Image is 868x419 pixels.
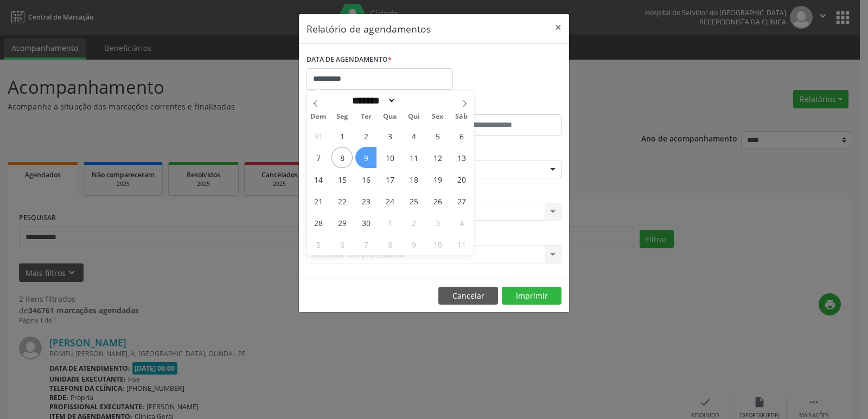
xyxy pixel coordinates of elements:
span: Setembro 21, 2025 [308,190,329,211]
span: Outubro 1, 2025 [379,212,400,233]
span: Outubro 5, 2025 [308,234,329,255]
span: Setembro 10, 2025 [379,147,400,168]
label: ATÉ [437,98,561,114]
span: Setembro 9, 2025 [355,147,376,168]
span: Dom [307,113,330,120]
span: Qua [378,113,402,120]
span: Setembro 1, 2025 [331,125,353,146]
span: Setembro 17, 2025 [379,169,400,190]
span: Setembro 3, 2025 [379,125,400,146]
span: Setembro 2, 2025 [355,125,376,146]
button: Close [547,14,569,41]
span: Setembro 25, 2025 [403,190,424,211]
span: Outubro 10, 2025 [427,234,448,255]
span: Setembro 5, 2025 [427,125,448,146]
span: Setembro 6, 2025 [451,125,472,146]
span: Setembro 12, 2025 [427,147,448,168]
input: Year [396,95,432,106]
button: Imprimir [502,287,561,305]
span: Setembro 27, 2025 [451,190,472,211]
span: Setembro 15, 2025 [331,169,353,190]
span: Setembro 8, 2025 [331,147,353,168]
label: DATA DE AGENDAMENTO [307,51,392,68]
span: Outubro 3, 2025 [427,212,448,233]
span: Setembro 29, 2025 [331,212,353,233]
select: Month [348,95,396,106]
span: Outubro 2, 2025 [403,212,424,233]
span: Setembro 22, 2025 [331,190,353,211]
span: Qui [402,113,426,120]
span: Setembro 11, 2025 [403,147,424,168]
span: Setembro 26, 2025 [427,190,448,211]
span: Setembro 23, 2025 [355,190,376,211]
span: Outubro 6, 2025 [331,234,353,255]
h5: Relatório de agendamentos [307,22,431,36]
span: Setembro 16, 2025 [355,169,376,190]
span: Setembro 28, 2025 [308,212,329,233]
span: Outubro 4, 2025 [451,212,472,233]
span: Setembro 30, 2025 [355,212,376,233]
span: Outubro 11, 2025 [451,234,472,255]
span: Sáb [450,113,474,120]
span: Setembro 20, 2025 [451,169,472,190]
span: Sex [426,113,450,120]
span: Ter [354,113,378,120]
span: Setembro 24, 2025 [379,190,400,211]
button: Cancelar [438,287,498,305]
span: Outubro 7, 2025 [355,234,376,255]
span: Outubro 8, 2025 [379,234,400,255]
span: Outubro 9, 2025 [403,234,424,255]
span: Seg [330,113,354,120]
span: Setembro 14, 2025 [308,169,329,190]
span: Setembro 18, 2025 [403,169,424,190]
span: Agosto 31, 2025 [308,125,329,146]
span: Setembro 4, 2025 [403,125,424,146]
span: Setembro 13, 2025 [451,147,472,168]
span: Setembro 7, 2025 [308,147,329,168]
span: Setembro 19, 2025 [427,169,448,190]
